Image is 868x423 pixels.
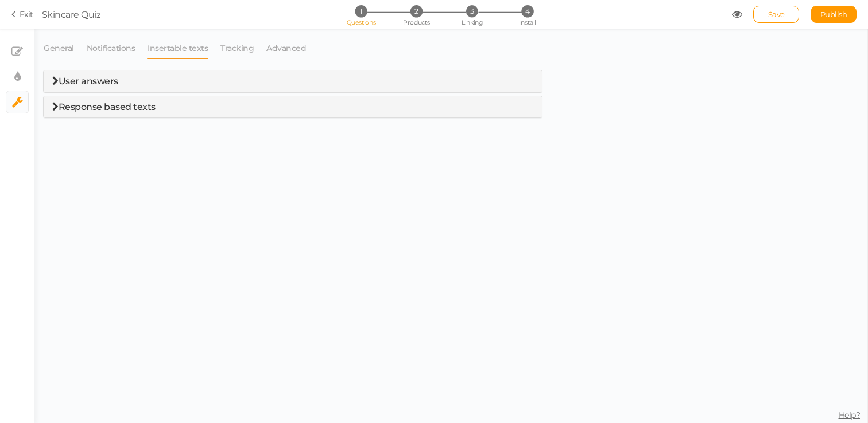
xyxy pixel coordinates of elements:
span: Install [519,18,536,26]
a: User answers [52,76,118,87]
li: 4 Install [501,5,554,17]
a: Exit [11,9,33,20]
span: 3 [466,5,478,17]
li: 1 Questions [334,5,387,17]
div: Save [753,6,799,23]
span: Linking [462,18,482,26]
li: 2 Products [390,5,443,17]
a: Notifications [86,37,136,59]
span: Questions [347,18,376,26]
div: Skincare Quiz [42,7,101,21]
a: General [43,37,75,59]
span: Save [768,10,785,19]
span: Publish [820,10,847,19]
span: Help? [839,410,861,420]
span: User answers [59,76,118,87]
span: Products [403,18,430,26]
a: Insertable texts [147,37,208,59]
a: Tracking [220,37,254,59]
span: 2 [410,5,423,17]
span: Response based texts [59,101,156,112]
a: Advanced [266,37,307,59]
span: 4 [521,5,533,17]
li: 3 Linking [445,5,499,17]
span: 1 [355,5,367,17]
a: Response based texts [52,101,156,112]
